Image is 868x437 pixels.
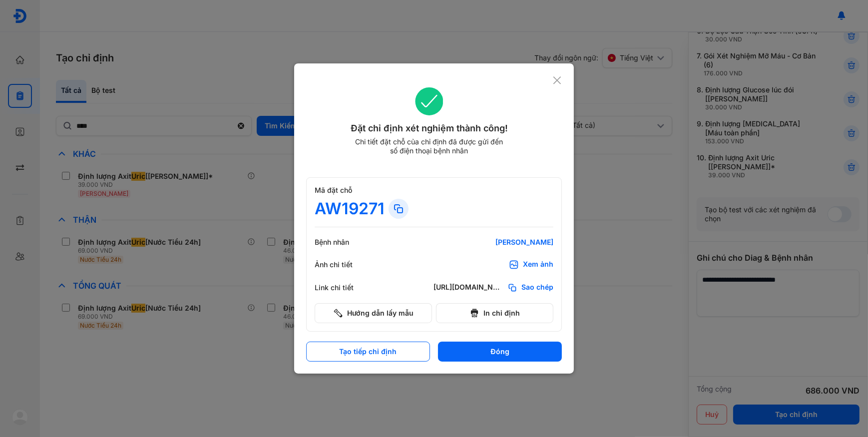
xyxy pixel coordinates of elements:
button: Tạo tiếp chỉ định [306,342,430,362]
span: Sao chép [521,283,553,293]
div: Đặt chỉ định xét nghiệm thành công! [306,121,552,135]
div: AW19271 [315,199,385,219]
div: Ảnh chi tiết [315,260,375,269]
div: Xem ảnh [523,260,553,270]
button: Đóng [438,342,562,362]
div: Mã đặt chỗ [315,186,553,195]
div: Chi tiết đặt chỗ của chỉ định đã được gửi đến số điện thoại bệnh nhân [351,137,507,155]
div: Link chi tiết [315,283,375,292]
div: [PERSON_NAME] [434,238,553,247]
div: Bệnh nhân [315,238,375,247]
button: Hướng dẫn lấy mẫu [315,303,432,323]
button: In chỉ định [436,303,553,323]
div: [URL][DOMAIN_NAME] [434,283,503,293]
